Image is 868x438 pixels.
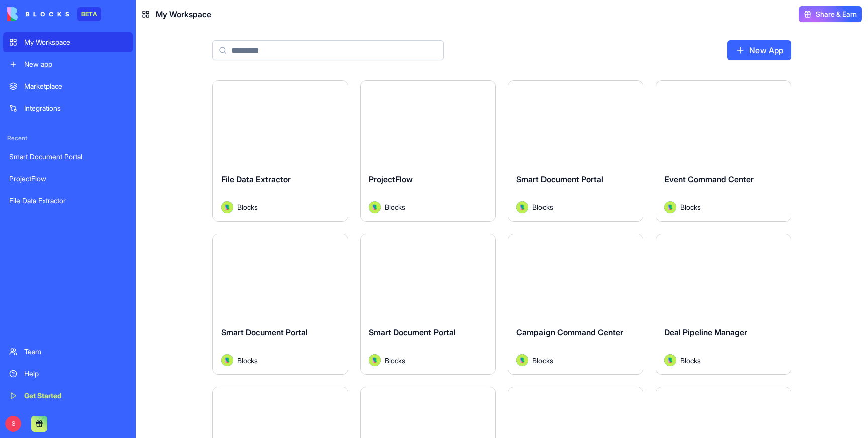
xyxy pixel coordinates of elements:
span: Recent [3,134,133,142]
a: Team [3,342,133,362]
span: Blocks [385,202,405,212]
div: BETA [77,7,101,21]
span: Blocks [237,355,258,366]
div: My Workspace [24,37,127,47]
div: Smart Document Portal [9,152,127,162]
a: Help [3,364,133,384]
a: Smart Document PortalAvatarBlocks [360,234,496,375]
img: Avatar [221,201,233,213]
img: Avatar [369,354,381,366]
span: File Data Extractor [221,174,291,184]
div: Integrations [24,103,127,113]
a: Smart Document Portal [3,147,133,167]
div: Get Started [24,391,127,401]
a: Smart Document PortalAvatarBlocks [212,234,348,375]
img: Avatar [516,201,528,213]
span: Blocks [532,202,553,212]
span: S [5,416,21,432]
a: My Workspace [3,32,133,52]
span: Event Command Center [664,174,754,184]
a: Marketplace [3,76,133,96]
span: Share & Earn [816,9,857,19]
a: File Data Extractor [3,191,133,211]
span: Blocks [680,202,701,212]
a: ProjectFlowAvatarBlocks [360,80,496,222]
a: Integrations [3,98,133,118]
img: logo [7,7,69,21]
div: Help [24,369,127,379]
span: Smart Document Portal [516,174,603,184]
a: File Data ExtractorAvatarBlocks [212,80,348,222]
a: BETA [7,7,101,21]
a: Smart Document PortalAvatarBlocks [508,80,643,222]
span: Smart Document Portal [221,327,308,337]
span: Blocks [680,355,701,366]
div: File Data Extractor [9,196,127,206]
span: Blocks [532,355,553,366]
span: Deal Pipeline Manager [664,327,747,337]
div: Team [24,347,127,357]
span: Blocks [237,202,258,212]
span: ProjectFlow [369,174,413,184]
span: Blocks [385,355,405,366]
a: ProjectFlow [3,169,133,189]
a: Get Started [3,386,133,406]
a: Deal Pipeline ManagerAvatarBlocks [656,234,791,375]
a: Campaign Command CenterAvatarBlocks [508,234,643,375]
div: ProjectFlow [9,174,127,184]
img: Avatar [221,354,233,366]
img: Avatar [369,201,381,213]
img: Avatar [664,354,676,366]
a: New app [3,54,133,74]
div: New app [24,59,127,69]
button: Share & Earn [799,6,862,22]
img: Avatar [664,201,676,213]
img: Avatar [516,354,528,366]
span: Campaign Command Center [516,327,623,337]
div: Marketplace [24,81,127,91]
span: My Workspace [156,8,211,20]
a: New App [727,40,791,60]
a: Event Command CenterAvatarBlocks [656,80,791,222]
span: Smart Document Portal [369,327,456,337]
